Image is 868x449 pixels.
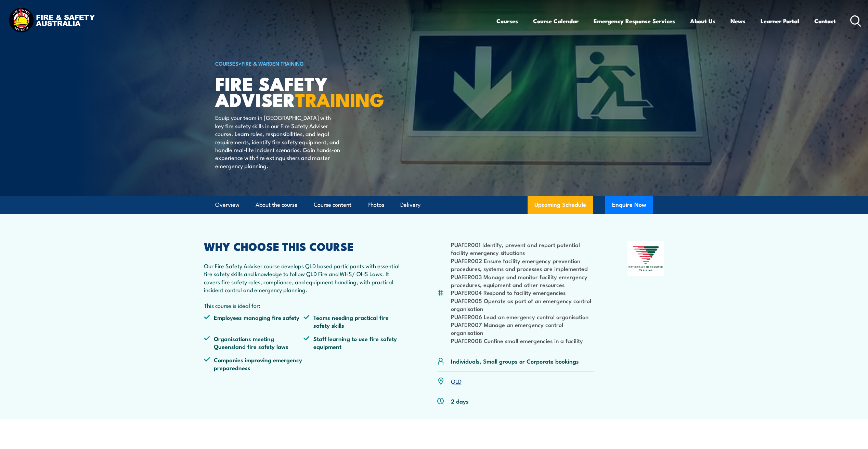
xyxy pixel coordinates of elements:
li: Employees managing fire safety [204,313,304,329]
a: Learner Portal [761,12,799,30]
a: Course content [314,196,351,214]
p: Equip your team in [GEOGRAPHIC_DATA] with key fire safety skills in our Fire Safety Adviser cours... [215,113,340,169]
li: PUAFER004 Respond to facility emergencies [451,288,594,296]
p: This course is ideal for: [204,301,404,309]
h1: FIRE SAFETY ADVISER [215,75,384,107]
p: 2 days [451,397,469,405]
a: QLD [451,377,462,385]
a: COURSES [215,59,238,67]
a: Courses [496,12,518,30]
h6: > [215,59,384,67]
a: Photos [367,196,384,214]
li: PUAFER005 Operate as part of an emergency control organisation [451,297,594,313]
li: PUAFER008 Confine small emergencies in a facility [451,337,594,344]
a: Overview [215,196,239,214]
a: Course Calendar [533,12,579,30]
li: Staff learning to use fire safety equipment [303,335,403,351]
a: Emergency Response Services [594,12,675,30]
button: Enquire Now [605,196,653,214]
a: Fire & Warden Training [242,59,304,67]
li: PUAFER007 Manage an emergency control organisation [451,321,594,337]
h2: WHY CHOOSE THIS COURSE [204,241,404,251]
p: Our Fire Safety Adviser course develops QLD based participants with essential fire safety skills ... [204,262,404,294]
img: Nationally Recognised Training logo. [627,241,664,276]
a: Contact [814,12,836,30]
li: Teams needing practical fire safety skills [303,313,403,329]
li: PUAFER006 Lead an emergency control organisation [451,313,594,321]
li: Organisations meeting Queensland fire safety laws [204,335,304,351]
a: News [730,12,746,30]
a: About the course [256,196,298,214]
li: PUAFER003 Manage and monitor facility emergency procedures, equipment and other resources [451,273,594,289]
a: Upcoming Schedule [528,196,593,214]
li: PUAFER001 Identify, prevent and report potential facility emergency situations [451,241,594,257]
li: PUAFER002 Ensure facility emergency prevention procedures, systems and processes are implemented [451,257,594,273]
p: Individuals, Small groups or Corporate bookings [451,357,579,365]
strong: TRAINING [295,85,384,113]
li: Companies improving emergency preparedness [204,356,304,372]
a: About Us [690,12,715,30]
a: Delivery [400,196,420,214]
